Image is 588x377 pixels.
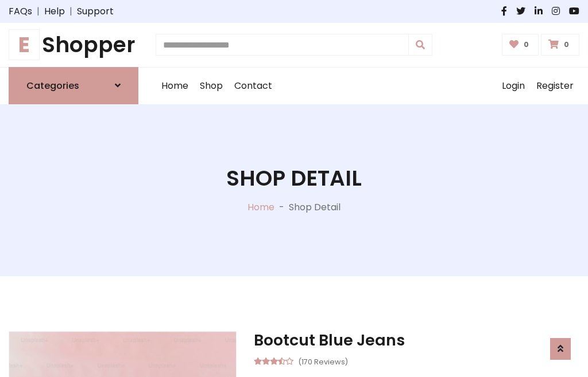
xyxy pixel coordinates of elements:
[32,5,44,18] span: |
[77,5,114,18] a: Support
[26,80,79,91] h6: Categories
[247,201,274,214] a: Home
[274,201,289,214] p: -
[194,68,229,104] a: Shop
[9,29,40,60] span: E
[9,32,138,58] a: EShopper
[9,5,32,18] a: FAQs
[226,166,362,191] h1: Shop Detail
[541,34,579,56] a: 0
[229,68,278,104] a: Contact
[9,32,138,58] h1: Shopper
[289,201,341,214] p: Shop Detail
[531,68,579,104] a: Register
[9,67,138,104] a: Categories
[561,40,572,50] span: 0
[298,354,348,368] small: (170 Reviews)
[156,68,194,104] a: Home
[44,5,65,18] a: Help
[254,331,579,349] h3: Bootcut Blue Jeans
[502,34,539,56] a: 0
[496,68,531,104] a: Login
[65,5,77,18] span: |
[521,40,532,50] span: 0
